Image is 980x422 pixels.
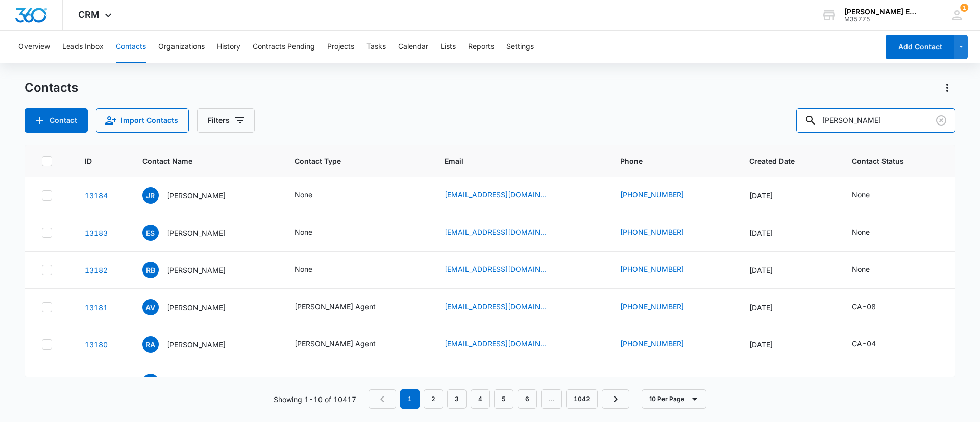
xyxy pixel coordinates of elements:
[142,374,159,390] span: MM
[852,189,870,200] div: None
[424,389,443,409] a: Page 2
[445,376,565,388] div: Email - Moore.maggie63@gmail.com - Select to Edit Field
[620,264,684,275] a: [PHONE_NUMBER]
[749,156,813,166] span: Created Date
[295,189,331,202] div: Contact Type - None - Select to Edit Field
[366,31,386,63] button: Tasks
[167,339,226,350] p: [PERSON_NAME]
[620,376,702,388] div: Phone - +1 (352) 575-8101 - Select to Edit Field
[620,338,684,349] a: [PHONE_NUMBER]
[445,264,547,275] a: [EMAIL_ADDRESS][DOMAIN_NAME]
[369,389,629,409] nav: Pagination
[852,189,888,202] div: Contact Status - None - Select to Edit Field
[142,299,159,315] span: AV
[158,31,205,63] button: Organizations
[852,227,888,239] div: Contact Status - None - Select to Edit Field
[852,156,924,166] span: Contact Status
[445,189,547,200] a: [EMAIL_ADDRESS][DOMAIN_NAME]
[167,228,226,238] p: [PERSON_NAME]
[844,16,919,23] div: account id
[844,8,919,16] div: account name
[142,299,244,315] div: Contact Name - Aidan Valdez - Select to Edit Field
[398,31,428,63] button: Calendar
[18,31,50,63] button: Overview
[852,227,870,237] div: None
[445,227,565,239] div: Email - Vrghawaii@gmail.com - Select to Edit Field
[445,338,565,351] div: Email - trwjadrian@hotmail.com - Select to Edit Field
[295,264,312,275] div: None
[167,377,226,387] p: [PERSON_NAME]
[295,376,331,388] div: Contact Type - None - Select to Edit Field
[796,108,955,133] input: Search Contacts
[217,31,240,63] button: History
[518,389,537,409] a: Page 6
[620,227,684,237] a: [PHONE_NUMBER]
[142,336,159,353] span: RA
[295,264,331,276] div: Contact Type - None - Select to Edit Field
[327,31,354,63] button: Projects
[85,303,108,312] a: Navigate to contact details page for Aidan Valdez
[85,266,108,275] a: Navigate to contact details page for Robert Bond
[506,31,534,63] button: Settings
[445,301,547,312] a: [EMAIL_ADDRESS][DOMAIN_NAME]
[295,227,312,237] div: None
[85,229,108,237] a: Navigate to contact details page for Elizabeth Santos
[852,338,894,351] div: Contact Status - CA-04 - Select to Edit Field
[62,31,104,63] button: Leads Inbox
[445,301,565,313] div: Email - aidan.valdez05@gmail.com - Select to Edit Field
[85,156,103,166] span: ID
[85,340,108,349] a: Navigate to contact details page for Rocio Adrian
[886,35,954,59] button: Add Contact
[445,264,565,276] div: Email - cznwp@vobau.net - Select to Edit Field
[447,389,467,409] a: Page 3
[142,262,159,278] span: RB
[620,301,702,313] div: Phone - (951) 322-5762 - Select to Edit Field
[142,262,244,278] div: Contact Name - Robert Bond - Select to Edit Field
[620,227,702,239] div: Phone - +1 (808) 225-9404 - Select to Edit Field
[167,302,226,313] p: [PERSON_NAME]
[295,338,394,351] div: Contact Type - Allison James Agent - Select to Edit Field
[295,301,376,312] div: [PERSON_NAME] Agent
[400,389,420,409] em: 1
[749,228,827,238] div: [DATE]
[440,31,456,63] button: Lists
[167,265,226,276] p: [PERSON_NAME]
[142,187,244,204] div: Contact Name - Jacqueline Robinson - Select to Edit Field
[142,336,244,353] div: Contact Name - Rocio Adrian - Select to Edit Field
[566,389,598,409] a: Page 1042
[445,338,547,349] a: [EMAIL_ADDRESS][DOMAIN_NAME]
[749,302,827,313] div: [DATE]
[602,389,629,409] a: Next Page
[197,108,255,133] button: Filters
[749,190,827,201] div: [DATE]
[142,156,256,166] span: Contact Name
[852,338,876,349] div: CA-04
[78,9,100,20] span: CRM
[142,225,159,241] span: ES
[295,189,312,200] div: None
[295,156,405,166] span: Contact Type
[167,190,226,201] p: [PERSON_NAME]
[620,338,702,351] div: Phone - (760) 458-5200 - Select to Edit Field
[620,156,710,166] span: Phone
[852,264,870,275] div: None
[295,227,331,239] div: Contact Type - None - Select to Edit Field
[445,156,581,166] span: Email
[24,108,88,133] button: Add Contact
[471,389,490,409] a: Page 4
[852,376,888,388] div: Contact Status - None - Select to Edit Field
[960,4,968,12] span: 1
[933,112,949,129] button: Clear
[852,376,870,386] div: None
[749,265,827,276] div: [DATE]
[620,189,702,202] div: Phone - +1 (707) 657-8811 - Select to Edit Field
[939,80,955,96] button: Actions
[445,227,547,237] a: [EMAIL_ADDRESS][DOMAIN_NAME]
[642,389,706,409] button: 10 Per Page
[24,80,78,95] h1: Contacts
[85,191,108,200] a: Navigate to contact details page for Jacqueline Robinson
[295,376,312,386] div: None
[116,31,146,63] button: Contacts
[852,301,894,313] div: Contact Status - CA-08 - Select to Edit Field
[749,339,827,350] div: [DATE]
